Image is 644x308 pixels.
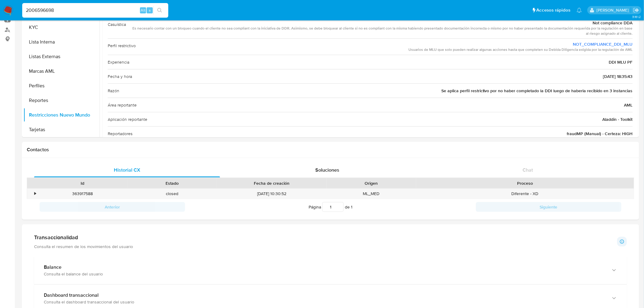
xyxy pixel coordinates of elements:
button: Tarjetas [23,122,100,137]
span: 1 [351,204,352,210]
div: Diferente - XD [416,189,634,199]
a: Salir [633,7,639,13]
div: • [34,191,36,197]
span: Alt [141,7,145,13]
h1: Contactos [27,147,634,153]
a: Notificaciones [577,8,582,13]
button: Lista Interna [23,35,100,49]
div: ML_MED [327,189,416,199]
div: Estado [131,180,212,186]
button: Reportes [23,93,100,108]
button: Perfiles [23,79,100,93]
div: Proceso [420,180,630,186]
span: s [149,7,151,13]
button: Marcas AML [23,64,100,79]
span: Accesos rápidos [537,7,571,13]
span: Chat [523,166,533,173]
button: search-icon [153,6,166,15]
button: Listas Externas [23,49,100,64]
button: Restricciones Nuevo Mundo [23,108,100,122]
div: 363917588 [38,189,127,199]
span: Soluciones [316,166,340,173]
div: [DATE] 10:30:52 [217,189,327,199]
div: closed [127,189,217,199]
span: Historial CX [114,166,140,173]
p: gregorio.negri@mercadolibre.com [597,7,631,13]
div: Fecha de creación [221,180,322,186]
span: Página de [309,202,352,212]
span: 3.161.2 [632,14,641,19]
div: Id [42,180,123,186]
button: Siguiente [476,202,621,212]
button: KYC [23,20,100,35]
button: Anterior [40,202,185,212]
div: Origen [331,180,412,186]
input: Buscar usuario o caso... [22,6,168,14]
